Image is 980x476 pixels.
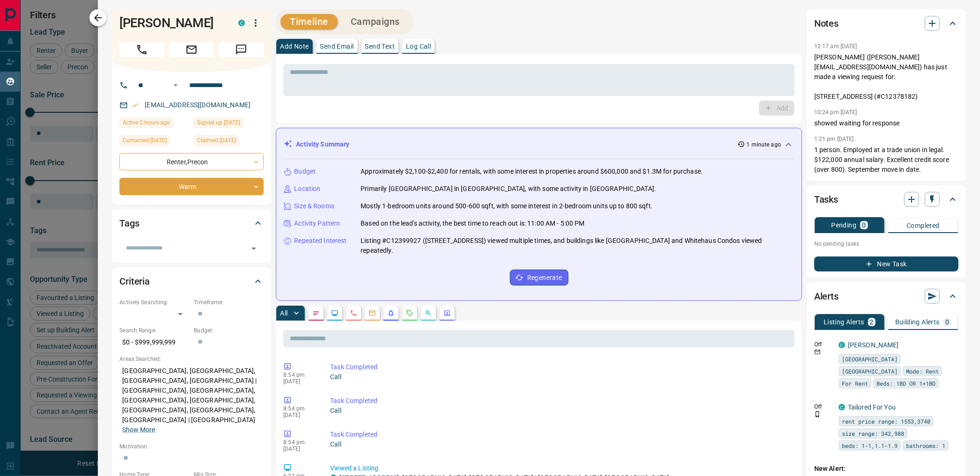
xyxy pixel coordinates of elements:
div: condos.ca [238,20,245,26]
p: Timeframe: [194,298,264,307]
p: [DATE] [283,446,316,452]
svg: Listing Alerts [387,309,395,317]
button: Regenerate [510,270,568,286]
p: Size & Rooms [294,201,334,211]
p: [DATE] [283,378,316,385]
svg: Email Verified [132,102,138,109]
h2: Alerts [814,289,839,304]
a: [EMAIL_ADDRESS][DOMAIN_NAME] [145,101,251,109]
p: New Alert: [814,464,958,474]
p: Pending [831,222,856,228]
svg: Notes [312,309,320,317]
h2: Criteria [119,274,150,289]
div: Fri Sep 12 2025 [119,117,189,131]
p: Search Range: [119,326,189,335]
p: Activity Summary [296,139,349,149]
a: Tailored For You [848,403,896,411]
p: 1:21 pm [DATE] [814,136,854,142]
p: Location [294,184,320,194]
p: Approximately $2,100-$2,400 for rentals, with some interest in properties around $600,000 and $1.... [361,167,703,176]
p: Repeated Interest [294,236,346,246]
span: beds: 1-1,1.1-1.9 [842,441,898,450]
button: Timeline [280,14,338,29]
span: Active 2 hours ago [123,118,170,127]
p: Activity Pattern [294,219,340,228]
h2: Tasks [814,192,838,207]
button: New Task [814,256,958,271]
span: [GEOGRAPHIC_DATA] [842,354,898,364]
div: condos.ca [839,342,845,348]
p: 10:24 pm [DATE] [814,109,857,116]
p: showed waiting for response [814,118,958,128]
p: 1 person. Employed at a trade union in legal. $122,000 annual salary. Excellent credit score (ove... [814,145,958,175]
div: Thu Nov 21 2024 [194,135,264,148]
p: No pending tasks [814,237,958,251]
svg: Lead Browsing Activity [331,309,339,317]
p: Call [330,439,791,449]
span: Signed up [DATE] [197,118,240,127]
svg: Requests [406,309,413,317]
span: Email [169,42,214,57]
p: 8:54 pm [283,439,316,446]
span: size range: 342,988 [842,429,904,438]
p: Log Call [406,43,431,50]
p: 0 [862,222,866,228]
span: bathrooms: 1 [906,441,945,450]
button: Open [170,80,181,91]
p: 0 [945,319,949,325]
button: Open [247,242,260,255]
div: Alerts [814,285,958,308]
div: Wed Nov 20 2024 [194,117,264,131]
p: Based on the lead's activity, the best time to reach out is: 11:00 AM - 5:00 PM [361,219,584,228]
p: $0 - $999,999,999 [119,335,189,350]
h1: [PERSON_NAME] [119,15,224,30]
div: Tasks [814,188,958,211]
p: Call [330,372,791,382]
p: [PERSON_NAME] ([PERSON_NAME][EMAIL_ADDRESS][DOMAIN_NAME]) has just made a viewing request for: [S... [814,52,958,102]
p: Off [814,403,833,411]
h2: Tags [119,216,139,231]
p: Motivation: [119,442,264,451]
p: Actively Searching: [119,298,189,307]
p: 2 [870,319,874,325]
p: Off [814,340,833,349]
div: Fri Jul 25 2025 [119,135,189,148]
p: Budget: [194,326,264,335]
p: Task Completed [330,362,791,372]
p: 8:54 pm [283,405,316,412]
p: Building Alerts [895,319,940,325]
p: Task Completed [330,430,791,439]
span: Call [119,42,164,57]
span: Contacted [DATE] [123,136,167,145]
p: Viewed a Listing [330,463,791,473]
p: Listing #C12399927 ([STREET_ADDRESS]) viewed multiple times, and buildings like [GEOGRAPHIC_DATA]... [361,236,794,256]
svg: Opportunities [425,309,432,317]
div: Criteria [119,270,264,293]
p: All [280,310,287,316]
div: Warm [119,178,264,195]
div: condos.ca [839,404,845,410]
span: [GEOGRAPHIC_DATA] [842,366,898,376]
p: Call [330,406,791,416]
svg: Emails [368,309,376,317]
span: Message [219,42,264,57]
svg: Push Notification Only [814,411,821,417]
h2: Notes [814,16,839,31]
p: Listing Alerts [824,319,864,325]
p: Primarily [GEOGRAPHIC_DATA] in [GEOGRAPHIC_DATA], with some activity in [GEOGRAPHIC_DATA]. [361,184,656,194]
p: Add Note [280,43,309,50]
svg: Email [814,349,821,355]
p: Completed [906,222,940,229]
span: rent price range: 1553,3740 [842,417,930,426]
p: [GEOGRAPHIC_DATA], [GEOGRAPHIC_DATA], [GEOGRAPHIC_DATA], [GEOGRAPHIC_DATA] | [GEOGRAPHIC_DATA], [... [119,363,264,438]
div: Activity Summary1 minute ago [284,136,794,153]
p: Areas Searched: [119,355,264,363]
span: Mode: Rent [906,366,939,376]
div: Notes [814,12,958,35]
button: Campaigns [341,14,409,29]
a: [PERSON_NAME] [848,341,899,349]
div: Tags [119,212,264,234]
p: 8:54 pm [283,372,316,378]
div: Renter , Precon [119,153,264,170]
p: Budget [294,167,316,176]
